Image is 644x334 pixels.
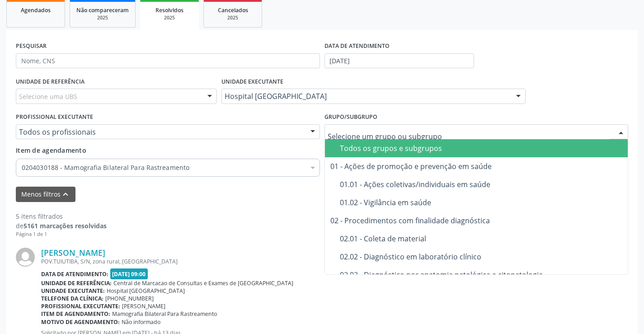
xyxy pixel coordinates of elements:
[41,287,105,295] b: Unidade executante:
[16,231,107,238] div: Página 1 de 1
[110,268,148,279] span: [DATE] 09:00
[210,14,255,21] div: 2025
[19,92,77,101] span: Selecione uma UBS
[16,110,93,124] label: PROFISSIONAL EXECUTANTE
[16,248,35,267] img: img
[146,14,193,21] div: 2025
[61,189,71,199] i: keyboard_arrow_up
[41,248,105,258] a: [PERSON_NAME]
[41,258,628,265] div: POV.TUIUTIBA, S/N, zona rural, [GEOGRAPHIC_DATA]
[21,6,51,14] span: Agendados
[16,75,85,89] label: UNIDADE DE REFERÊNCIA
[122,318,160,326] span: Não informado
[76,14,129,21] div: 2025
[324,39,390,53] label: DATA DE ATENDIMENTO
[113,279,293,287] span: Central de Marcacao de Consultas e Exames de [GEOGRAPHIC_DATA]
[41,270,108,278] b: Data de atendimento:
[107,287,185,295] span: Hospital [GEOGRAPHIC_DATA]
[16,53,320,69] input: Nome, CNS
[218,6,248,14] span: Cancelados
[41,302,120,310] b: Profissional executante:
[16,212,107,221] div: 5 itens filtrados
[16,39,47,53] label: PESQUISAR
[324,53,474,69] input: Selecione um intervalo
[105,295,154,302] span: [PHONE_NUMBER]
[16,187,75,202] button: Menos filtroskeyboard_arrow_up
[225,92,507,101] span: Hospital [GEOGRAPHIC_DATA]
[19,127,301,136] span: Todos os profissionais
[41,310,110,318] b: Item de agendamento:
[221,75,283,89] label: UNIDADE EXECUTANTE
[41,295,103,302] b: Telefone da clínica:
[41,279,112,287] b: Unidade de referência:
[16,221,107,231] div: de
[328,127,610,146] input: Selecione um grupo ou subgrupo
[24,221,107,230] strong: 5161 marcações resolvidas
[324,110,377,124] label: Grupo/Subgrupo
[155,6,183,14] span: Resolvidos
[112,310,217,318] span: Mamografia Bilateral Para Rastreamento
[41,318,120,326] b: Motivo de agendamento:
[76,6,129,14] span: Não compareceram
[16,146,86,155] span: Item de agendamento
[122,302,165,310] span: [PERSON_NAME]
[22,163,305,172] span: 0204030188 - Mamografia Bilateral Para Rastreamento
